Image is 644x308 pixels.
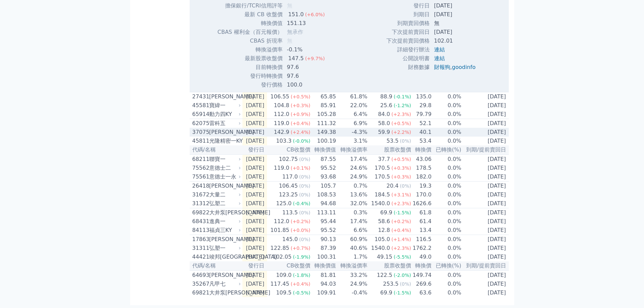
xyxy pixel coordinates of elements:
td: 0.0% [432,235,461,244]
td: 0.0% [432,172,461,182]
td: 22.0% [336,101,368,110]
td: 17.4% [336,217,368,226]
td: 182.0 [411,172,432,182]
td: 52.1 [411,119,432,128]
td: 95.44 [311,217,336,226]
div: 106.55 [269,93,291,101]
td: 6.6% [336,226,368,235]
td: 詳細發行辦法 [386,45,430,54]
a: 財報狗 [434,64,450,70]
th: 股票收盤價 [368,145,411,155]
td: 65.85 [311,92,336,101]
td: 0.0% [432,208,461,217]
div: 104.8 [272,101,291,110]
div: 53.5 [385,137,400,145]
td: 13.4 [411,226,432,235]
td: [DATE] [242,164,267,172]
span: (+2.3%) [391,245,411,251]
td: 1626.6 [411,199,432,208]
td: 0.0% [432,217,461,226]
th: 已轉換(%) [432,145,461,155]
div: [PERSON_NAME] [209,128,240,136]
span: (-5.5%) [393,254,411,260]
div: 65914 [192,110,208,118]
td: , [430,63,481,72]
span: (+0.3%) [291,103,310,108]
th: 代碼/名稱 [190,261,242,270]
td: 無 [430,19,481,28]
a: goodinfo [452,64,476,70]
td: 6.9% [336,119,368,128]
td: 108.53 [311,190,336,199]
div: 112.0 [272,110,291,118]
td: 100.31 [311,253,336,261]
span: (0%) [400,138,411,144]
td: [DATE] [242,101,267,110]
span: (+0.2%) [291,219,310,224]
div: 119.0 [272,119,291,127]
th: 轉換價 [411,261,432,270]
td: 95.52 [311,164,336,172]
div: 117.0 [281,173,299,181]
td: [DATE] [462,244,509,253]
div: 170.5 [373,173,391,181]
div: 109.0 [275,271,293,279]
span: (+6.0%) [305,12,325,17]
div: 20.4 [385,182,400,190]
div: 84.0 [377,110,391,118]
td: 0.0% [432,190,461,199]
span: (+0.9%) [291,112,310,117]
td: 0.0% [432,128,461,137]
span: (+0.3%) [391,174,411,180]
div: [PERSON_NAME] [209,235,240,243]
span: (-0.0%) [293,138,310,144]
td: [DATE] [242,172,267,182]
td: 100.0 [283,80,337,89]
td: 0.7% [336,182,368,191]
th: 轉換價 [411,145,432,155]
td: 61.8% [336,92,368,101]
td: 1762.2 [411,244,432,253]
div: 聯寶一 [209,155,240,163]
td: [DATE] [242,110,267,119]
td: [DATE] [242,182,267,191]
div: 1540.0 [370,244,391,252]
div: 動力四KY [209,110,240,118]
span: (0%) [299,192,310,197]
div: 進典一 [209,217,240,226]
td: 13.6% [336,190,368,199]
span: (+0.0%) [291,228,310,233]
td: CBAS 折現率 [217,37,283,45]
td: 19.3 [411,182,432,191]
td: 公開說明書 [386,54,430,63]
td: 24.9% [336,172,368,182]
div: 49.15 [376,253,394,261]
span: (-1.9%) [293,254,310,260]
div: 27431 [192,93,208,101]
td: [DATE] [242,190,267,199]
td: [DATE] [242,128,267,137]
div: [PERSON_NAME] [209,93,240,101]
td: [DATE] [242,119,267,128]
span: (+0.4%) [291,281,310,287]
div: 75562 [192,164,208,172]
div: 112.0 [272,217,291,226]
span: (-0.4%) [293,201,310,206]
td: 178.5 [411,164,432,172]
span: (0%) [400,183,411,189]
td: 105.7 [311,182,336,191]
div: 117.45 [269,280,291,288]
span: (+0.4%) [391,228,411,233]
div: 雷科五 [209,119,240,127]
span: (+9.7%) [305,56,325,61]
span: (+2.3%) [391,112,411,117]
div: 58.6 [377,217,391,226]
div: 58.0 [377,119,391,127]
td: 轉換價值 [217,19,283,28]
td: [DATE] [462,208,509,217]
td: 43.06 [411,155,432,164]
th: 轉換價值 [311,145,336,155]
td: 60.9% [336,235,368,244]
td: 170.0 [411,190,432,199]
td: [DATE] [462,253,509,261]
